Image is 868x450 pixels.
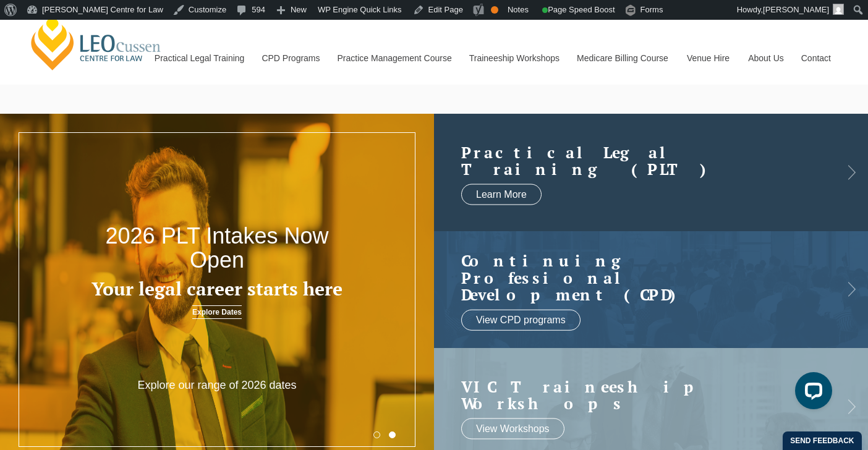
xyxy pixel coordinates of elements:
a: CPD Programs [252,32,328,85]
a: [PERSON_NAME] Centre for Law [28,14,164,72]
iframe: LiveChat chat widget [785,367,837,419]
div: OK [491,6,498,14]
a: Medicare Billing Course [568,32,678,85]
a: About Us [739,32,792,85]
a: View CPD programs [461,310,581,331]
a: View Workshops [461,418,564,439]
h2: Continuing Professional Development (CPD) [461,252,816,304]
h3: Your legal career starts here [87,279,347,299]
a: Practice Management Course [328,32,460,85]
span: [PERSON_NAME] [763,5,829,14]
button: 1 [373,431,380,438]
h2: 2026 PLT Intakes Now Open [87,224,347,273]
button: 2 [389,431,396,438]
a: Venue Hire [678,32,739,85]
p: Explore our range of 2026 dates [130,378,304,393]
a: Learn More [461,184,542,205]
a: VIC Traineeship Workshops [461,378,816,412]
a: Continuing ProfessionalDevelopment (CPD) [461,252,816,304]
a: Practical Legal Training [145,32,253,85]
a: Traineeship Workshops [460,32,568,85]
a: Practical LegalTraining (PLT) [461,143,816,177]
a: Contact [792,32,840,85]
a: Explore Dates [192,305,242,319]
h2: Practical Legal Training (PLT) [461,143,816,177]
